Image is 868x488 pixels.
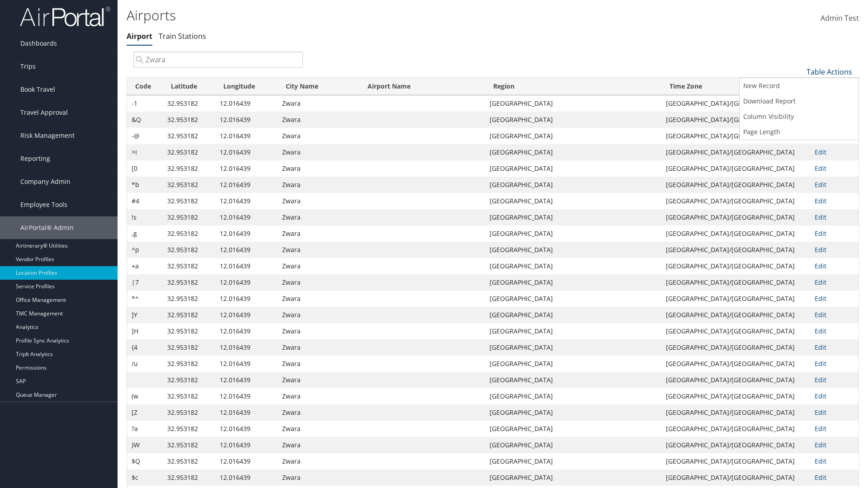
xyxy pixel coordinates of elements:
span: Trips [20,55,36,78]
span: Travel Approval [20,101,68,124]
span: AirPortal® Admin [20,216,74,239]
span: Risk Management [20,124,75,147]
img: airportal-logo.png [20,6,110,27]
span: Company Admin [20,170,71,193]
span: Employee Tools [20,193,67,216]
a: New Record [740,78,859,94]
span: Reporting [20,147,50,170]
span: Book Travel [20,78,55,101]
a: Download Report [740,94,859,109]
span: Dashboards [20,32,57,55]
a: Column Visibility [740,109,859,124]
a: Page Length [740,124,859,140]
